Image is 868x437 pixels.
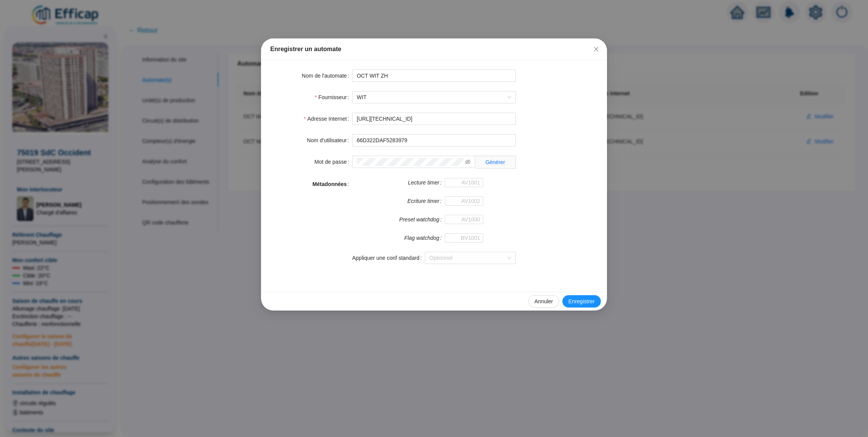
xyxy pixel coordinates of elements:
[399,215,445,224] label: Preset watchdog
[408,178,445,187] label: Lecture timer
[404,233,445,243] label: Flag watchdog
[270,45,598,54] div: Enregistrer un automate
[445,233,483,243] input: Flag watchdog
[352,113,516,125] input: Adresse Internet
[315,91,352,103] label: Fournisseur
[562,295,601,307] button: Enregistrer
[590,46,602,52] span: Fermer
[590,43,602,55] button: Close
[407,196,445,206] label: Ecriture timer
[357,158,464,166] input: Mot de passe
[593,46,599,52] span: close
[352,134,516,146] input: Nom d'utilisateur
[486,160,505,165] span: Générer
[307,134,352,146] label: Nom d'utilisateur
[479,156,511,168] button: Générer
[302,70,352,82] label: Nom de l'automate
[465,159,471,164] span: eye-invisible
[445,196,483,206] input: Ecriture timer
[445,178,483,187] input: Lecture timer
[313,181,347,187] strong: Métadonnées
[534,297,553,306] span: Annuler
[352,252,425,264] label: Appliquer une conf standard
[304,113,352,125] label: Adresse Internet
[357,91,511,103] span: WIT
[569,297,595,306] span: Enregistrer
[445,215,483,224] input: Preset watchdog
[352,70,516,82] input: Nom de l'automate
[314,156,352,168] label: Mot de passe
[528,295,559,307] button: Annuler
